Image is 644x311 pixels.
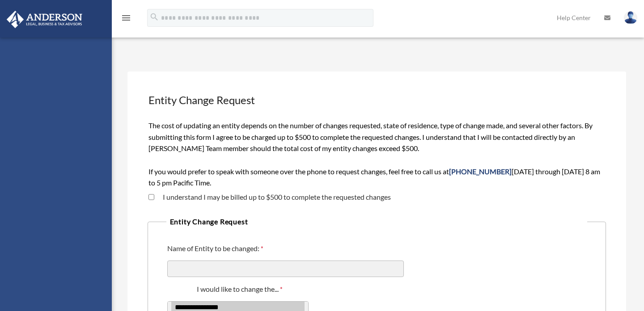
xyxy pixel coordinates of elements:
[166,215,588,228] legend: Entity Change Request
[121,13,131,23] i: menu
[167,284,314,296] label: I would like to change the...
[149,12,159,22] i: search
[148,92,606,109] h3: Entity Change Request
[121,16,131,23] a: menu
[167,244,266,255] label: Name of Entity to be changed:
[449,167,512,176] span: [PHONE_NUMBER]
[154,193,391,201] label: I understand I may be billed up to $500 to complete the requested changes
[4,11,85,28] img: Anderson Advisors Platinum Portal
[624,11,637,24] img: User Pic
[148,121,600,187] span: The cost of updating an entity depends on the number of changes requested, state of residence, ty...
